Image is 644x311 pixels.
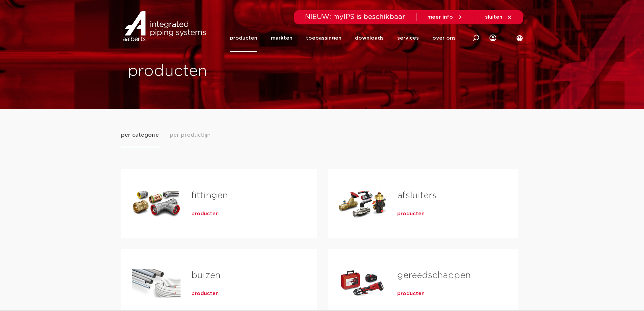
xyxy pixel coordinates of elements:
[427,15,453,20] span: meer info
[230,24,257,52] a: producten
[306,24,341,52] a: toepassingen
[485,14,512,20] a: sluiten
[397,210,425,217] a: producten
[427,14,463,20] a: meer info
[191,271,220,280] a: buizen
[191,191,228,200] a: fittingen
[432,24,456,52] a: over ons
[397,191,437,200] a: afsluiters
[191,210,219,217] a: producten
[397,24,419,52] a: services
[170,131,211,139] span: per productlijn
[271,24,292,52] a: markten
[397,290,425,297] a: producten
[191,290,219,297] a: producten
[355,24,384,52] a: downloads
[121,131,159,139] span: per categorie
[490,24,496,52] div: my IPS
[305,14,405,20] span: NIEUW: myIPS is beschikbaar
[397,271,471,280] a: gereedschappen
[128,61,319,82] h1: producten
[485,15,502,20] span: sluiten
[230,24,456,52] nav: Menu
